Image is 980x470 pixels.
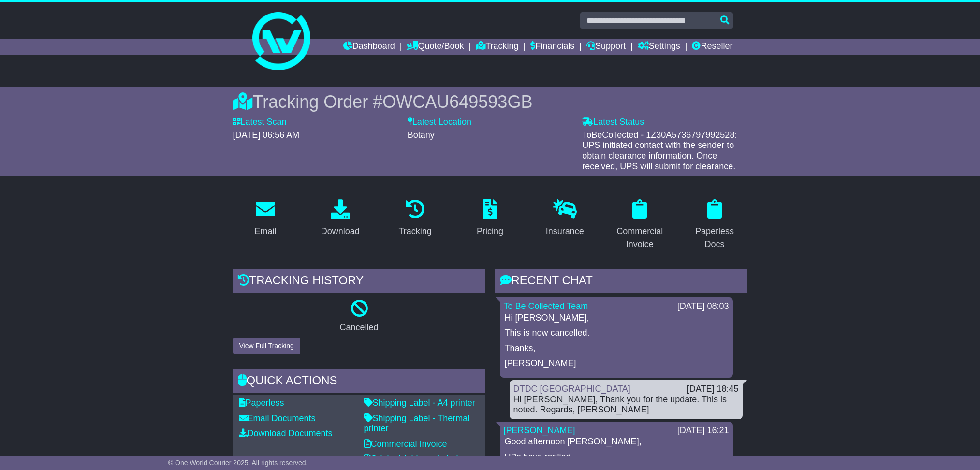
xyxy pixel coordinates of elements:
[505,343,728,354] p: Thanks,
[343,39,395,55] a: Dashboard
[505,328,728,338] p: This is now cancelled.
[392,196,438,241] a: Tracking
[233,338,300,354] button: View Full Tracking
[408,117,471,128] label: Latest Location
[505,437,728,447] p: Good afternoon [PERSON_NAME],
[682,196,747,254] a: Paperless Docs
[239,428,333,438] a: Download Documents
[321,225,360,238] div: Download
[504,301,588,311] a: To Be Collected Team
[505,313,728,323] p: Hi [PERSON_NAME],
[677,301,729,312] div: [DATE] 08:03
[168,459,308,467] span: © One World Courier 2025. All rights reserved.
[688,225,741,251] div: Paperless Docs
[233,91,747,112] div: Tracking Order #
[614,225,666,251] div: Commercial Invoice
[239,413,316,423] a: Email Documents
[546,225,584,238] div: Insurance
[470,196,510,241] a: Pricing
[687,384,739,395] div: [DATE] 18:45
[540,196,590,241] a: Insurance
[364,454,458,464] a: Original Address Label
[582,130,737,171] span: ToBeCollected - 1Z30A5736797992528: UPS initiated contact with the sender to obtain clearance inf...
[505,452,728,463] p: UPs have replied.
[233,323,485,333] p: Cancelled
[476,39,518,55] a: Tracking
[233,117,287,128] label: Latest Scan
[233,369,485,395] div: Quick Actions
[582,117,644,128] label: Latest Status
[505,358,728,369] p: [PERSON_NAME]
[408,130,435,140] span: Botany
[315,196,366,241] a: Download
[607,196,673,254] a: Commercial Invoice
[513,384,630,394] a: DTDC [GEOGRAPHIC_DATA]
[638,39,680,55] a: Settings
[382,92,532,112] span: OWCAU649593GB
[477,225,503,238] div: Pricing
[407,39,464,55] a: Quote/Book
[254,225,276,238] div: Email
[248,196,282,241] a: Email
[364,413,470,434] a: Shipping Label - Thermal printer
[364,398,475,408] a: Shipping Label - A4 printer
[677,426,729,436] div: [DATE] 16:21
[692,39,732,55] a: Reseller
[398,225,431,238] div: Tracking
[513,395,739,415] div: Hi [PERSON_NAME], Thank you for the update. This is noted. Regards, [PERSON_NAME]
[530,39,574,55] a: Financials
[239,398,284,408] a: Paperless
[495,269,747,295] div: RECENT CHAT
[364,439,447,449] a: Commercial Invoice
[586,39,626,55] a: Support
[233,130,300,140] span: [DATE] 06:56 AM
[504,426,575,435] a: [PERSON_NAME]
[233,269,485,295] div: Tracking history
